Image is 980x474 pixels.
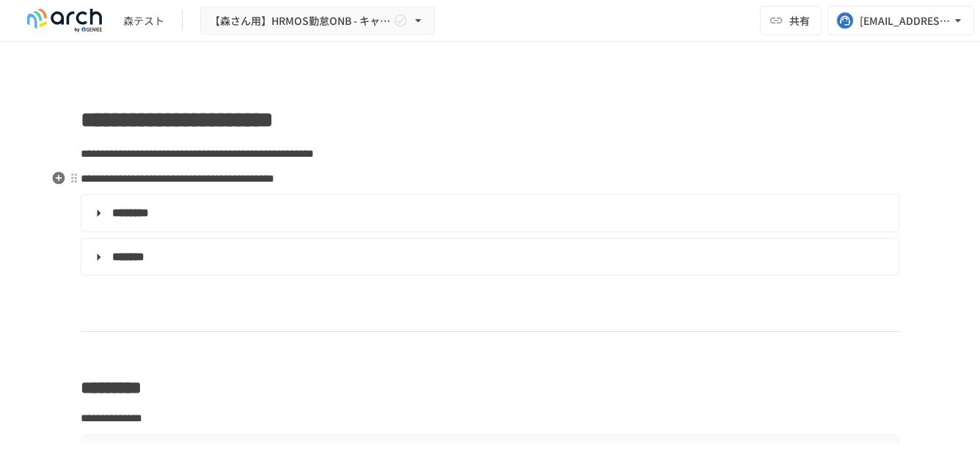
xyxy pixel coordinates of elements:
[760,6,822,35] button: 共有
[123,13,164,29] div: 森テスト
[18,9,111,32] img: logo-default@2x-9cf2c760.svg
[827,6,974,35] button: [EMAIL_ADDRESS][DOMAIN_NAME]
[210,12,390,30] span: 【森さん用】HRMOS勤怠ONB - キャッチアップ
[860,12,951,30] div: [EMAIL_ADDRESS][DOMAIN_NAME]
[789,12,810,29] span: 共有
[200,7,435,35] button: 【森さん用】HRMOS勤怠ONB - キャッチアップ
